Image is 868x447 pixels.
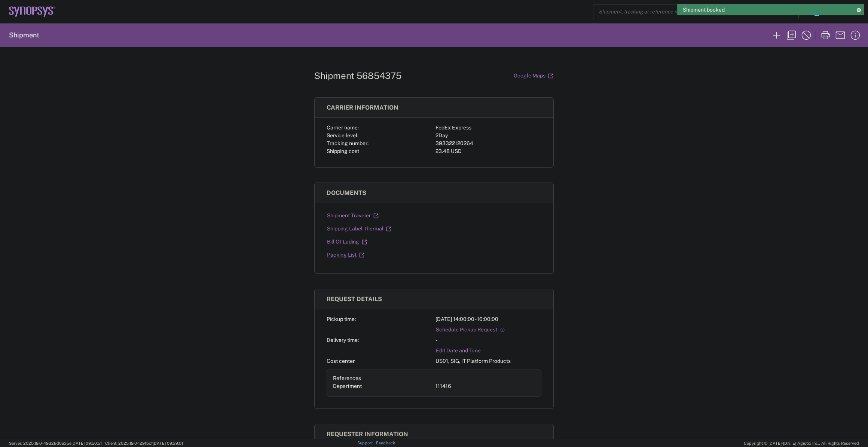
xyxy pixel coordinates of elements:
span: Request details [327,296,382,303]
span: Copyright © [DATE]-[DATE] Agistix Inc., All Rights Reserved [744,440,859,447]
span: References [333,375,361,381]
div: [DATE] 14:00:00 - 16:00:00 [435,315,541,323]
div: US01, SIG, IT Platform Products [435,357,541,365]
h2: Shipment [9,31,39,40]
a: Support [357,441,376,445]
a: Edit Date and Time [435,344,481,357]
a: Schedule Pickup Request [435,323,505,336]
div: Department [333,382,433,390]
span: Delivery time: [327,337,359,343]
a: Feedback [376,441,395,445]
span: Server: 2025.19.0-49328d0a35e [9,441,102,446]
span: Client: 2025.19.0-129fbcf [105,441,183,446]
span: [DATE] 09:50:51 [71,441,102,446]
span: [DATE] 09:39:01 [153,441,183,446]
div: FedEx Express [435,124,541,132]
input: Shipment, tracking or reference number [593,4,787,19]
div: - [435,336,541,344]
span: Service level: [327,132,358,138]
a: Shipment Traveler [327,209,379,222]
a: Packing List [327,248,365,261]
span: Tracking number: [327,140,369,146]
a: Bill Of Lading [327,235,367,248]
span: Pickup time: [327,316,356,322]
div: 111416 [435,382,535,390]
span: Shipping cost [327,148,359,154]
span: Cost center [327,358,355,364]
span: Requester information [327,431,408,438]
span: Carrier name: [327,125,359,131]
h1: Shipment 56854375 [314,70,401,81]
span: Shipment booked [683,6,725,13]
div: 23.48 USD [435,147,541,155]
div: 2Day [435,132,541,140]
div: 393322120264 [435,140,541,147]
a: Google Maps [513,69,554,82]
a: Shipping Label Thermal [327,222,392,235]
span: Documents [327,189,366,196]
span: Carrier information [327,104,398,111]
